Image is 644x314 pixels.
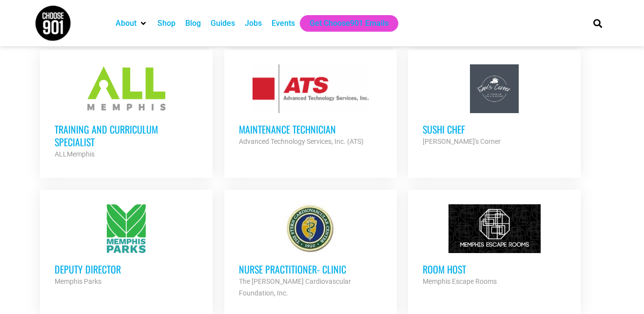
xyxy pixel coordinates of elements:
[423,137,501,145] strong: [PERSON_NAME]'s Corner
[423,263,566,275] h3: Room Host
[40,50,213,175] a: Training and Curriculum Specialist ALLMemphis
[157,18,176,29] a: Shop
[40,190,213,302] a: Deputy Director Memphis Parks
[55,123,198,148] h3: Training and Curriculum Specialist
[589,15,605,31] div: Search
[272,18,295,29] a: Events
[185,18,201,29] a: Blog
[423,277,497,285] strong: Memphis Escape Rooms
[245,18,262,29] a: Jobs
[111,15,153,32] div: About
[55,150,95,158] strong: ALLMemphis
[408,50,581,162] a: Sushi Chef [PERSON_NAME]'s Corner
[239,137,364,145] strong: Advanced Technology Services, Inc. (ATS)
[239,123,382,136] h3: Maintenance Technician
[310,18,389,29] a: Get Choose901 Emails
[211,18,235,29] a: Guides
[111,15,577,32] nav: Main nav
[55,277,101,285] strong: Memphis Parks
[55,263,198,275] h3: Deputy Director
[239,277,351,297] strong: The [PERSON_NAME] Cardiovascular Foundation, Inc.
[423,123,566,136] h3: Sushi Chef
[116,18,137,29] a: About
[224,190,397,314] a: Nurse Practitioner- Clinic The [PERSON_NAME] Cardiovascular Foundation, Inc.
[408,190,581,302] a: Room Host Memphis Escape Rooms
[224,50,397,162] a: Maintenance Technician Advanced Technology Services, Inc. (ATS)
[239,263,382,275] h3: Nurse Practitioner- Clinic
